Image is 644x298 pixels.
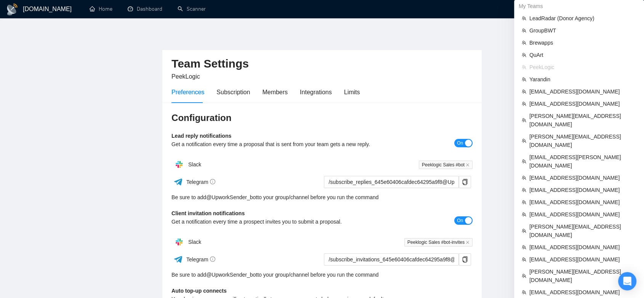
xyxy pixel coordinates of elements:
[206,193,257,201] a: @UpworkSender_bot
[529,100,636,108] span: [EMAIL_ADDRESS][DOMAIN_NAME]
[529,174,636,182] span: [EMAIL_ADDRESS][DOMAIN_NAME]
[173,177,183,187] img: ww3wtPAAAAAElFTkSuQmCC
[522,290,526,295] span: team
[171,271,473,279] div: Be sure to add to your group/channel before you run the command
[210,179,215,184] span: info-circle
[171,234,187,250] img: hpQkSZIkSZIkSZIkSZIkSZIkSZIkSZIkSZIkSZIkSZIkSZIkSZIkSZIkSZIkSZIkSZIkSZIkSZIkSZIkSZIkSZIkSZIkSZIkS...
[529,75,636,84] span: Yarandin
[522,28,526,33] span: team
[206,271,257,279] a: @UpworkSender_bot
[522,274,526,278] span: team
[529,186,636,194] span: [EMAIL_ADDRESS][DOMAIN_NAME]
[529,210,636,219] span: [EMAIL_ADDRESS][DOMAIN_NAME]
[171,73,200,80] span: PeekLogic
[529,112,636,129] span: [PERSON_NAME][EMAIL_ADDRESS][DOMAIN_NAME]
[171,140,397,148] div: Get a notification every time a proposal that is sent from your team gets a new reply.
[529,243,636,251] span: [EMAIL_ADDRESS][DOMAIN_NAME]
[522,139,526,143] span: team
[529,39,636,47] span: Brewapps
[171,193,473,201] div: Be sure to add to your group/channel before you run the command
[188,161,201,168] span: Slack
[529,267,636,284] span: [PERSON_NAME][EMAIL_ADDRESS][DOMAIN_NAME]
[171,112,473,124] h3: Configuration
[522,176,526,180] span: team
[404,238,473,246] span: Peeklogic Sales #bot-invites
[522,101,526,106] span: team
[186,179,216,185] span: Telegram
[522,257,526,262] span: team
[90,6,112,12] a: homeHome
[171,87,204,97] div: Preferences
[186,256,216,263] span: Telegram
[529,51,636,59] span: QuArt
[522,65,526,69] span: team
[466,240,469,244] span: close
[216,87,250,97] div: Subscription
[522,118,526,122] span: team
[459,256,471,263] span: copy
[522,16,526,21] span: team
[6,3,18,16] img: logo
[459,253,471,266] button: copy
[457,139,463,147] span: On
[522,159,526,164] span: team
[171,210,245,216] b: Client invitation notifications
[419,161,473,169] span: Peeklogic Sales #bot
[171,157,187,172] img: hpQkSZIkSZIkSZIkSZIkSZIkSZIkSZIkSZIkSZIkSZIkSZIkSZIkSZIkSZIkSZIkSZIkSZIkSZIkSZIkSZIkSZIkSZIkSZIkS...
[529,132,636,149] span: [PERSON_NAME][EMAIL_ADDRESS][DOMAIN_NAME]
[171,56,473,72] h2: Team Settings
[171,217,397,226] div: Get a notification every time a prospect invites you to submit a proposal.
[210,256,215,262] span: info-circle
[522,212,526,217] span: team
[262,87,288,97] div: Members
[522,77,526,82] span: team
[466,163,469,167] span: close
[529,87,636,96] span: [EMAIL_ADDRESS][DOMAIN_NAME]
[618,272,636,290] div: Open Intercom Messenger
[529,255,636,264] span: [EMAIL_ADDRESS][DOMAIN_NAME]
[529,222,636,239] span: [PERSON_NAME][EMAIL_ADDRESS][DOMAIN_NAME]
[529,288,636,296] span: [EMAIL_ADDRESS][DOMAIN_NAME]
[457,216,463,225] span: On
[522,40,526,45] span: team
[459,179,471,185] span: copy
[522,245,526,250] span: team
[529,63,636,71] span: PeekLogic
[188,239,201,245] span: Slack
[522,188,526,192] span: team
[173,255,183,264] img: ww3wtPAAAAAElFTkSuQmCC
[529,198,636,206] span: [EMAIL_ADDRESS][DOMAIN_NAME]
[178,6,206,12] a: searchScanner
[459,176,471,188] button: copy
[529,153,636,170] span: [EMAIL_ADDRESS][PERSON_NAME][DOMAIN_NAME]
[300,87,332,97] div: Integrations
[522,53,526,57] span: team
[171,288,227,294] b: Auto top-up connects
[529,26,636,35] span: GroupBWT
[344,87,360,97] div: Limits
[171,133,231,139] b: Lead reply notifications
[128,6,162,12] a: dashboardDashboard
[522,200,526,205] span: team
[522,89,526,94] span: team
[529,14,636,23] span: LeadRadar (Donor Agency)
[522,229,526,233] span: team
